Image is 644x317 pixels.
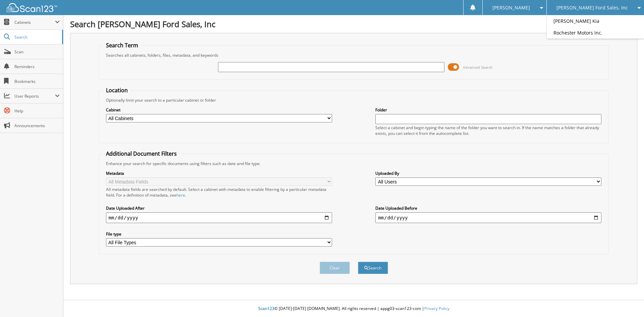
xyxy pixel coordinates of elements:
span: [PERSON_NAME] Ford Sales, Inc [556,6,628,10]
h1: Search [PERSON_NAME] Ford Sales, Inc [70,18,637,30]
input: start [106,212,332,223]
legend: Location [103,87,131,94]
span: [PERSON_NAME] [492,6,530,10]
a: Privacy Policy [424,306,449,311]
div: © [DATE]-[DATE] [DOMAIN_NAME]. All rights reserved | appg03-scan123-com | [63,301,644,317]
label: Cabinet [106,107,332,113]
label: File type [106,231,332,237]
div: All metadata fields are searched by default. Select a cabinet with metadata to enable filtering b... [106,187,332,198]
span: Scan123 [258,306,274,311]
button: Clear [320,262,350,274]
label: Date Uploaded Before [375,205,601,211]
span: User Reports [14,93,55,99]
label: Folder [375,107,601,113]
span: Reminders [14,64,60,69]
div: Searches all cabinets, folders, files, metadata, and keywords [103,52,605,58]
div: Enhance your search for specific documents using filters such as date and file type. [103,161,605,166]
a: here [176,192,185,198]
span: Advanced Search [463,65,493,70]
span: Bookmarks [14,78,60,84]
span: Search [14,34,59,40]
div: Optionally limit your search to a particular cabinet or folder [103,97,605,103]
span: Announcements [14,123,60,128]
button: Search [358,262,388,274]
span: Help [14,108,60,114]
span: Cabinets [14,19,55,25]
div: Select a cabinet and begin typing the name of the folder you want to search in. If the name match... [375,125,601,136]
legend: Search Term [103,42,142,49]
legend: Additional Document Filters [103,150,180,157]
img: scan123-logo-white.svg [7,3,57,12]
a: [PERSON_NAME] Kia [547,15,644,27]
span: Scan [14,49,60,55]
label: Date Uploaded After [106,205,332,211]
label: Uploaded By [375,170,601,176]
input: end [375,212,601,223]
label: Metadata [106,170,332,176]
a: Rochester Motors Inc. [547,27,644,39]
